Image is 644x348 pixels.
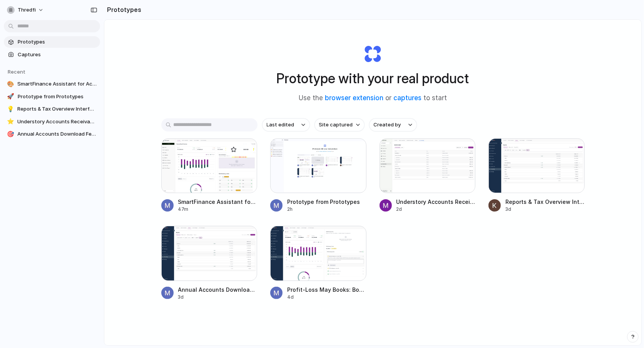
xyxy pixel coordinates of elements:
[178,286,258,294] span: Annual Accounts Download Feature
[7,118,14,126] div: ⭐
[7,105,14,113] div: 💡
[104,5,141,14] h2: Prototypes
[505,198,585,206] span: Reports & Tax Overview Interface
[396,198,476,206] span: Understory Accounts Receivables
[7,80,14,88] div: 🎨
[380,138,476,213] a: Understory Accounts ReceivablesUnderstory Accounts Receivables2d
[287,198,366,206] span: Prototype from Prototypes
[4,78,100,90] a: 🎨SmartFinance Assistant for Accounting
[7,93,15,101] div: 🚀
[17,80,97,88] span: SmartFinance Assistant for Accounting
[17,105,97,113] span: Reports & Tax Overview Interface
[178,198,258,206] span: SmartFinance Assistant for Accounting
[325,94,383,102] a: browser extension
[4,49,100,61] a: Captures
[4,116,100,128] a: ⭐Understory Accounts Receivables
[4,103,100,115] a: 💡Reports & Tax Overview Interface
[4,91,100,103] a: 🚀Prototype from Prototypes
[18,51,97,59] span: Captures
[270,138,366,213] a: Prototype from PrototypesPrototype from Prototypes2h
[18,93,97,101] span: Prototype from Prototypes
[505,206,585,213] div: 3d
[488,138,585,213] a: Reports & Tax Overview InterfaceReports & Tax Overview Interface3d
[314,118,365,131] button: Site captured
[17,130,97,138] span: Annual Accounts Download Feature
[7,130,14,138] div: 🎯
[287,294,366,301] div: 4d
[396,206,476,213] div: 2d
[393,94,422,102] a: captures
[8,69,25,75] span: Recent
[270,226,366,300] a: Profit-Loss May Books: Bookkeeping Docs & TasksProfit-Loss May Books: Bookkeeping Docs & Tasks4d
[262,118,310,131] button: Last edited
[369,118,417,131] button: Created by
[287,286,366,294] span: Profit-Loss May Books: Bookkeeping Docs & Tasks
[287,206,366,213] div: 2h
[178,294,258,301] div: 3d
[299,93,447,103] span: Use the or to start
[178,206,258,213] div: 47m
[17,118,97,126] span: Understory Accounts Receivables
[18,6,36,14] span: thredfi
[4,128,100,140] a: 🎯Annual Accounts Download Feature
[267,121,294,129] span: Last edited
[4,4,48,16] button: thredfi
[161,226,258,300] a: Annual Accounts Download FeatureAnnual Accounts Download Feature3d
[319,121,353,129] span: Site captured
[161,138,258,213] a: SmartFinance Assistant for AccountingSmartFinance Assistant for Accounting47m
[4,36,100,48] a: Prototypes
[277,68,469,89] h1: Prototype with your real product
[18,38,97,46] span: Prototypes
[374,121,401,129] span: Created by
